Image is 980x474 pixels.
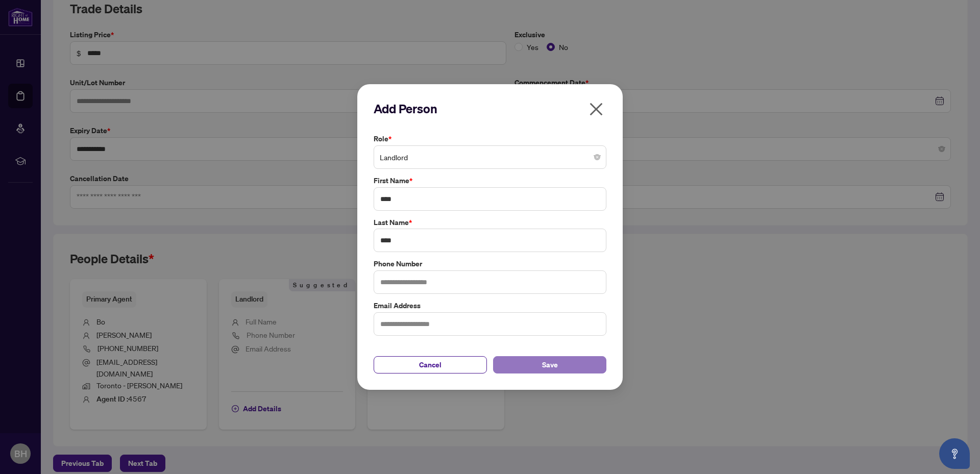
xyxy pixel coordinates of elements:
[374,101,606,117] h2: Add Person
[380,147,600,167] span: Landlord
[594,154,600,160] span: close-circle
[374,356,487,373] button: Cancel
[588,101,604,117] span: close
[542,357,558,373] span: Save
[374,300,606,311] label: Email Address
[419,357,442,373] span: Cancel
[493,356,606,373] button: Save
[374,217,606,228] label: Last Name
[939,438,970,469] button: Open asap
[374,258,606,269] label: Phone Number
[374,133,606,144] label: Role
[374,175,606,186] label: First Name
